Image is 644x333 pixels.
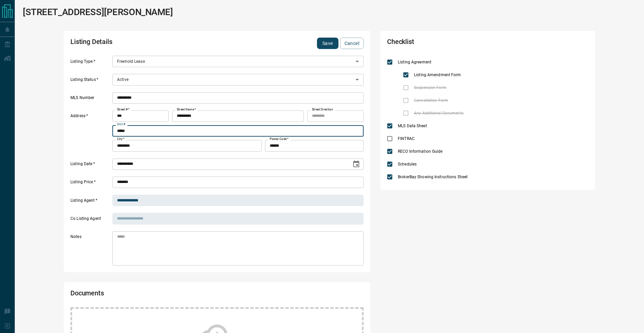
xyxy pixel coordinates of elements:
label: City [117,137,124,141]
span: Schedules [396,161,418,167]
h2: Documents [70,289,246,300]
span: RECO Information Guide [396,148,444,154]
div: Active [112,74,364,85]
label: Street # [117,107,129,112]
label: Notes [70,234,111,266]
label: Co Listing Agent [70,216,111,225]
span: MLS Data Sheet [396,123,429,129]
span: Listing Amendment Form [412,72,463,78]
label: Listing Price [70,179,111,188]
span: Listing Agreement [396,59,433,65]
h1: [STREET_ADDRESS][PERSON_NAME] [23,7,173,17]
label: Listing Agent [70,198,111,206]
span: BrokerBay Showing Instructions Sheet [396,174,469,180]
label: Listing Status [70,77,111,86]
span: Cancellation Form [412,97,450,103]
button: Save [317,38,338,49]
label: Listing Type [70,59,111,67]
h2: Checklist [387,38,508,49]
button: Cancel [340,38,364,49]
button: Choose date, selected date is Jun 25, 2025 [350,157,363,171]
label: Postal Code [270,137,288,141]
label: Address [70,113,111,151]
label: Listing Date [70,161,111,170]
span: FINTRAC [396,136,416,142]
span: Suspension Form [412,85,448,91]
label: MLS Number [70,95,111,104]
h2: Listing Details [70,38,246,49]
label: Street Direction [312,107,333,112]
span: Any Additional Documents [412,110,465,116]
label: Street Name [177,107,196,112]
div: Freehold Lease [112,56,364,67]
label: Unit # [117,122,125,127]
